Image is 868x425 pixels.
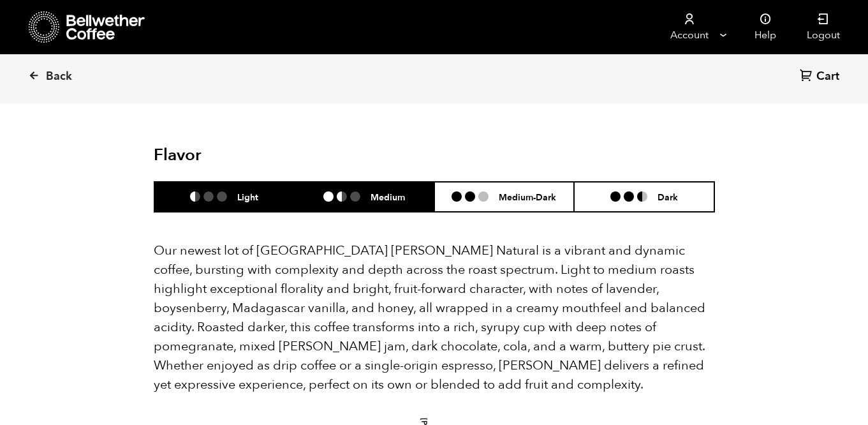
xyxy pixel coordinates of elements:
a: Cart [800,68,842,86]
h6: Light [237,191,258,202]
h2: Flavor [154,145,341,165]
p: Our newest lot of [GEOGRAPHIC_DATA] [PERSON_NAME] Natural is a vibrant and dynamic coffee, bursti... [154,241,715,394]
span: Back [46,69,72,84]
h6: Dark [658,191,678,202]
h6: Medium-Dark [499,191,556,202]
span: Cart [816,69,839,84]
h6: Medium [371,191,405,202]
